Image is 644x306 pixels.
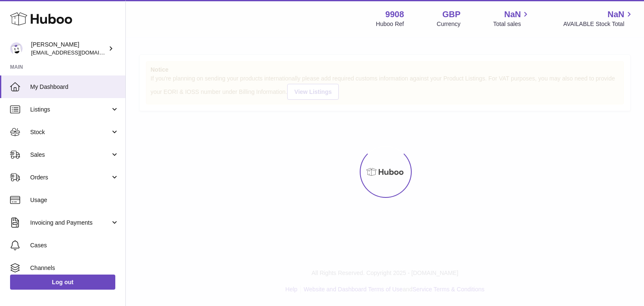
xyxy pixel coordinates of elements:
[30,174,110,182] span: Orders
[504,9,521,20] span: NaN
[30,241,119,249] span: Cases
[30,151,110,159] span: Sales
[10,42,23,55] img: tbcollectables@hotmail.co.uk
[563,20,634,28] span: AVAILABLE Stock Total
[30,196,119,204] span: Usage
[31,41,106,57] div: [PERSON_NAME]
[30,219,110,227] span: Invoicing and Payments
[10,275,115,290] a: Log out
[30,83,119,91] span: My Dashboard
[437,20,461,28] div: Currency
[563,9,634,28] a: NaN AVAILABLE Stock Total
[385,9,404,20] strong: 9908
[30,128,110,136] span: Stock
[30,264,119,272] span: Channels
[30,106,110,114] span: Listings
[493,9,530,28] a: NaN Total sales
[493,20,530,28] span: Total sales
[376,20,404,28] div: Huboo Ref
[31,49,123,56] span: [EMAIL_ADDRESS][DOMAIN_NAME]
[442,9,460,20] strong: GBP
[608,9,624,20] span: NaN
